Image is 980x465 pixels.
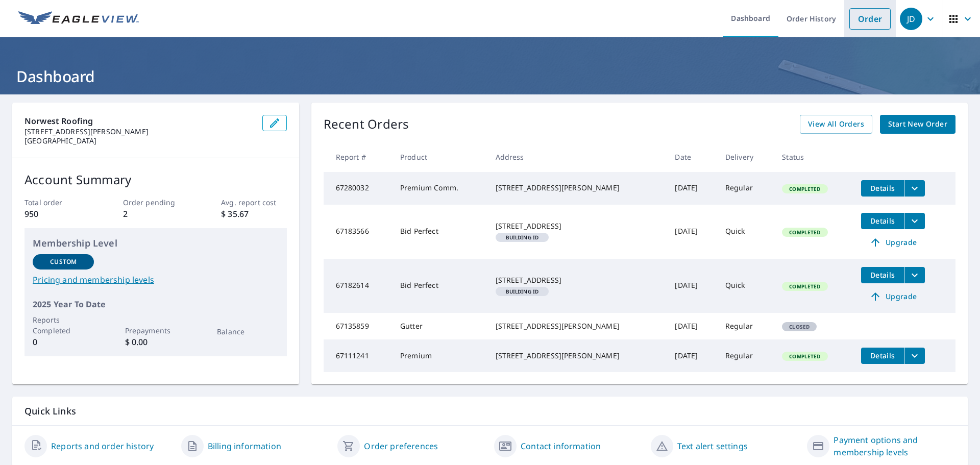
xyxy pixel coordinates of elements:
button: detailsBtn-67280032 [861,180,904,197]
a: Order [849,8,891,30]
span: Completed [783,229,826,236]
button: filesDropdownBtn-67111241 [904,348,925,364]
th: Date [667,142,717,172]
a: Reports and order history [51,440,154,452]
span: Upgrade [867,236,919,249]
a: View All Orders [800,115,872,134]
span: Details [867,183,898,193]
td: Regular [717,339,774,372]
div: [STREET_ADDRESS][PERSON_NAME] [496,183,659,193]
p: Balance [217,326,278,337]
a: Pricing and membership levels [33,274,279,286]
button: detailsBtn-67111241 [861,348,904,364]
a: Billing information [208,440,281,452]
p: Total order [24,197,90,208]
th: Address [487,142,667,172]
p: Norwest Roofing [24,115,254,127]
p: 2025 Year To Date [33,298,279,310]
span: Upgrade [867,290,919,303]
div: [STREET_ADDRESS][PERSON_NAME] [496,321,659,331]
em: Building ID [506,235,539,240]
td: [DATE] [667,172,717,205]
th: Status [774,142,853,172]
p: 2 [123,208,188,220]
span: Completed [783,353,826,360]
td: Quick [717,205,774,259]
p: 0 [33,336,94,348]
td: [DATE] [667,339,717,372]
td: Bid Perfect [392,259,487,313]
p: Order pending [123,197,188,208]
span: Details [867,270,898,280]
span: Details [867,351,898,360]
a: Contact information [521,440,601,452]
td: 67280032 [324,172,392,205]
td: 67135859 [324,313,392,339]
button: detailsBtn-67183566 [861,213,904,229]
th: Product [392,142,487,172]
td: [DATE] [667,205,717,259]
p: Reports Completed [33,314,94,336]
p: [STREET_ADDRESS][PERSON_NAME] [24,127,254,136]
p: Membership Level [33,236,279,250]
div: JD [900,8,922,30]
p: Recent Orders [324,115,409,134]
a: Upgrade [861,234,925,251]
div: [STREET_ADDRESS][PERSON_NAME] [496,351,659,361]
em: Building ID [506,289,539,294]
p: Prepayments [125,325,186,336]
span: Start New Order [888,118,947,131]
button: filesDropdownBtn-67182614 [904,267,925,283]
td: [DATE] [667,313,717,339]
a: Start New Order [880,115,955,134]
h1: Dashboard [12,66,968,87]
td: 67182614 [324,259,392,313]
span: Details [867,216,898,226]
div: [STREET_ADDRESS] [496,275,659,285]
span: Completed [783,283,826,290]
th: Report # [324,142,392,172]
button: detailsBtn-67182614 [861,267,904,283]
td: [DATE] [667,259,717,313]
td: Bid Perfect [392,205,487,259]
p: $ 0.00 [125,336,186,348]
span: Completed [783,185,826,192]
a: Upgrade [861,288,925,305]
td: Quick [717,259,774,313]
p: Account Summary [24,170,287,189]
p: $ 35.67 [221,208,286,220]
td: Premium Comm. [392,172,487,205]
td: 67183566 [324,205,392,259]
span: View All Orders [808,118,864,131]
td: Gutter [392,313,487,339]
span: Closed [783,323,816,330]
p: 950 [24,208,90,220]
p: Avg. report cost [221,197,286,208]
a: Text alert settings [677,440,748,452]
a: Order preferences [364,440,438,452]
td: Regular [717,313,774,339]
button: filesDropdownBtn-67280032 [904,180,925,197]
th: Delivery [717,142,774,172]
p: [GEOGRAPHIC_DATA] [24,136,254,145]
img: EV Logo [18,11,139,27]
td: Premium [392,339,487,372]
p: Custom [50,257,77,266]
td: 67111241 [324,339,392,372]
div: [STREET_ADDRESS] [496,221,659,231]
a: Payment options and membership levels [834,434,955,458]
button: filesDropdownBtn-67183566 [904,213,925,229]
p: Quick Links [24,405,955,418]
td: Regular [717,172,774,205]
